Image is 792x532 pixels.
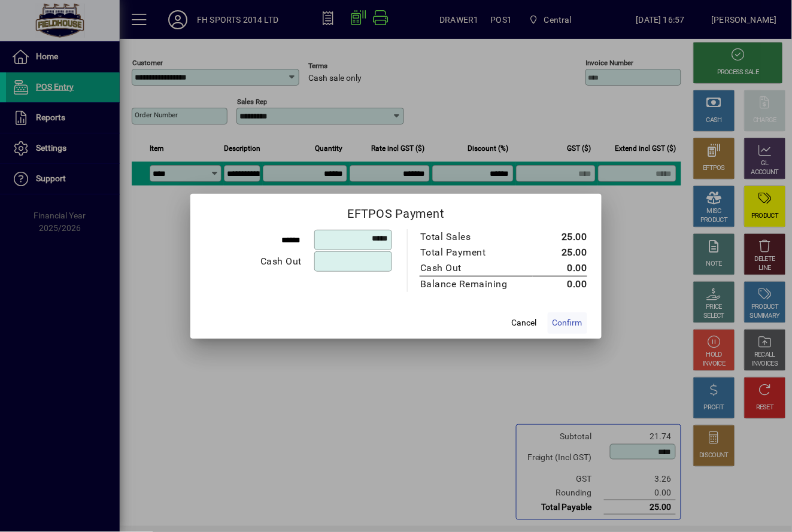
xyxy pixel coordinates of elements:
[505,312,543,334] button: Cancel
[420,261,521,275] div: Cash Out
[553,317,582,329] span: Confirm
[533,229,587,245] td: 25.00
[511,317,536,329] span: Cancel
[205,254,302,269] div: Cash Out
[533,276,587,292] td: 0.00
[420,245,533,260] td: Total Payment
[533,260,587,276] td: 0.00
[533,245,587,260] td: 25.00
[548,312,587,334] button: Confirm
[420,277,521,291] div: Balance Remaining
[420,229,533,245] td: Total Sales
[190,194,602,229] h2: EFTPOS Payment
